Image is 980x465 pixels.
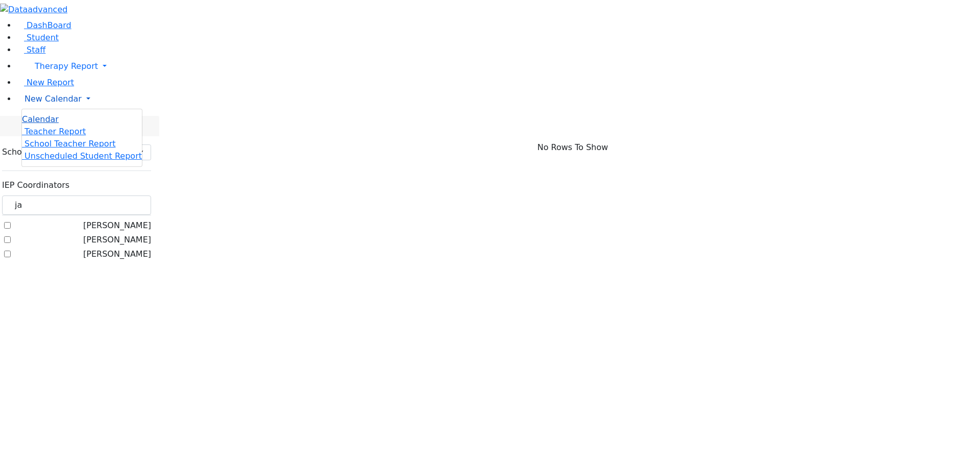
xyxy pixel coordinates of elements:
span: Calendar [22,114,59,124]
label: [PERSON_NAME] [83,248,151,260]
span: Unscheduled Student Report [24,151,142,161]
span: Therapy Report [35,61,98,71]
ul: Therapy Report [21,109,142,167]
a: Therapy Report [16,56,980,77]
a: School Teacher Report [22,139,115,149]
span: DashBoard [27,20,71,30]
a: Staff [16,45,45,55]
label: IEP Coordinators [2,179,69,191]
a: New Report [16,78,74,87]
label: [PERSON_NAME] [83,219,151,232]
label: School Years [2,146,53,158]
label: [PERSON_NAME] [83,234,151,246]
input: Search [2,195,151,215]
a: Student [16,33,59,42]
a: New Calendar [16,89,980,109]
span: Student [27,33,59,42]
a: DashBoard [16,20,71,30]
span: New Calendar [24,94,82,104]
a: Calendar [22,113,59,126]
span: School Teacher Report [24,139,115,149]
span: New Report [27,78,74,87]
span: Teacher Report [24,127,86,136]
a: Unscheduled Student Report [22,151,142,161]
a: Teacher Report [22,127,86,136]
span: No Rows To Show [537,141,608,154]
span: Staff [27,45,45,55]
